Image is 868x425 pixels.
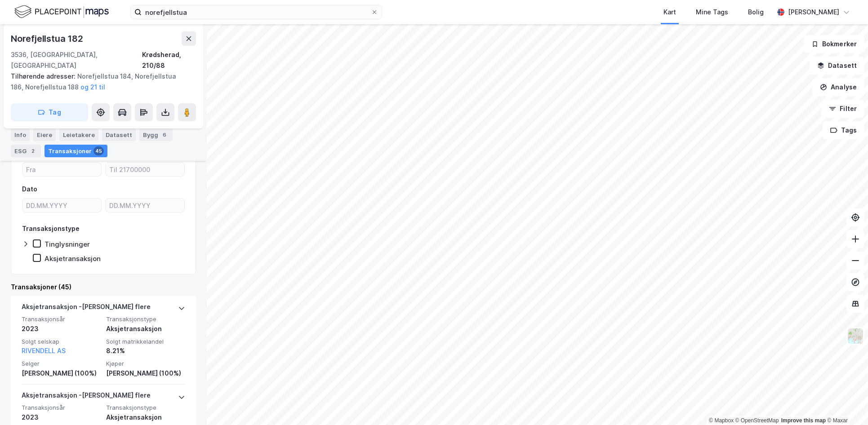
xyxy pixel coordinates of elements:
[14,4,109,20] img: logo.f888ab2527a4732fd821a326f86c7f29.svg
[106,338,185,345] span: Solgt matrikkelandel
[22,323,101,334] div: 2023
[812,78,864,96] button: Analyse
[106,368,185,379] div: [PERSON_NAME] (100%)
[22,163,101,176] input: Fra
[663,7,676,18] div: Kart
[823,121,864,139] button: Tags
[823,382,868,425] div: Kontrollprogram for chat
[788,7,839,18] div: [PERSON_NAME]
[45,254,101,263] div: Aksjetransaksjon
[160,130,169,139] div: 6
[22,347,66,354] a: RIVENDELL AS
[106,345,185,356] div: 8.21%
[106,199,184,212] input: DD.MM.YYYY
[11,31,85,46] div: Norefjellstua 182
[22,338,101,345] span: Solgt selskap
[735,417,779,424] a: OpenStreetMap
[823,382,868,425] iframe: Chat Widget
[106,412,185,423] div: Aksjetransaksjon
[781,417,826,424] a: Improve this map
[45,145,107,157] div: Transaksjoner
[11,145,41,157] div: ESG
[748,7,764,18] div: Bolig
[22,360,101,367] span: Selger
[106,404,185,412] span: Transaksjonstype
[22,412,101,423] div: 2023
[22,404,101,412] span: Transaksjonsår
[93,146,104,155] div: 45
[142,49,196,71] div: Krødsherad, 210/88
[106,360,185,367] span: Kjøper
[709,417,734,424] a: Mapbox
[22,390,151,404] div: Aksjetransaksjon - [PERSON_NAME] flere
[22,301,151,316] div: Aksjetransaksjon - [PERSON_NAME] flere
[22,315,101,323] span: Transaksjonsår
[11,128,30,141] div: Info
[11,103,88,121] button: Tag
[106,163,184,176] input: Til 21700000
[142,5,371,19] input: Søk på adresse, matrikkel, gårdeiere, leietakere eller personer
[45,240,90,248] div: Tinglysninger
[847,328,864,345] img: Z
[11,71,189,93] div: Norefjellstua 184, Norefjellstua 186, Norefjellstua 188
[59,128,98,141] div: Leietakere
[106,323,185,334] div: Aksjetransaksjon
[11,72,77,80] span: Tilhørende adresser:
[22,368,101,379] div: [PERSON_NAME] (100%)
[11,49,142,71] div: 3536, [GEOGRAPHIC_DATA], [GEOGRAPHIC_DATA]
[28,146,37,155] div: 2
[22,199,101,212] input: DD.MM.YYYY
[102,128,136,141] div: Datasett
[696,7,728,18] div: Mine Tags
[11,282,196,292] div: Transaksjoner (45)
[106,315,185,323] span: Transaksjonstype
[821,100,864,118] button: Filter
[22,184,37,195] div: Dato
[33,128,56,141] div: Eiere
[804,35,864,53] button: Bokmerker
[810,57,864,75] button: Datasett
[139,128,173,141] div: Bygg
[22,223,80,234] div: Transaksjonstype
